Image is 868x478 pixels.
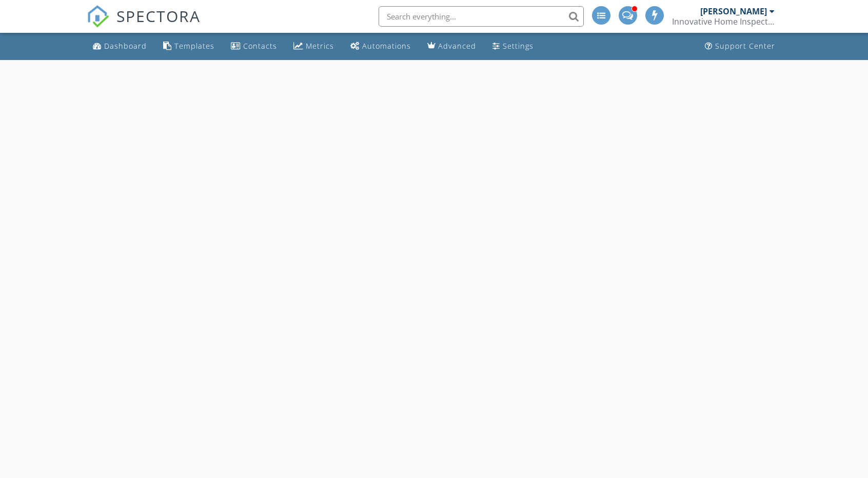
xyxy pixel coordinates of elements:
a: SPECTORA [87,14,201,35]
a: Dashboard [89,37,151,56]
div: Settings [503,41,534,51]
div: Advanced [438,41,476,51]
div: Automations [362,41,411,51]
a: Templates [159,37,219,56]
div: Metrics [306,41,334,51]
div: Support Center [715,41,775,51]
a: Support Center [701,37,779,56]
span: SPECTORA [116,5,201,27]
div: Templates [174,41,214,51]
a: Automations (Advanced) [346,37,415,56]
div: [PERSON_NAME] [700,6,767,16]
div: Dashboard [104,41,147,51]
a: Metrics [289,37,338,56]
img: The Best Home Inspection Software - Spectora [87,5,109,28]
a: Settings [488,37,538,56]
a: Advanced [423,37,480,56]
div: Innovative Home Inspections [672,16,775,27]
div: Contacts [243,41,277,51]
a: Contacts [227,37,281,56]
input: Search everything... [379,6,584,27]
